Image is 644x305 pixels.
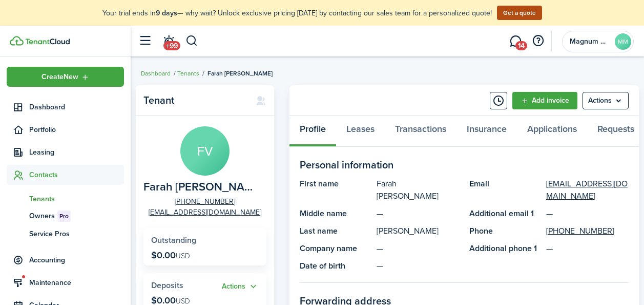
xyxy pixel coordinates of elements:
a: [EMAIL_ADDRESS][DOMAIN_NAME] [149,207,261,218]
span: Tenants [29,194,124,204]
panel-main-title: Phone [469,225,541,237]
a: Notifications [159,28,178,54]
a: Dashboard [7,97,124,117]
panel-main-description: — [377,207,459,220]
span: Pro [59,212,69,221]
img: TenantCloud [10,36,24,46]
a: OwnersPro [7,207,124,225]
panel-main-title: Additional phone 1 [469,242,541,255]
span: Owners [29,211,124,222]
panel-main-section-title: Personal information [300,157,629,173]
avatar-text: MM [615,33,631,50]
span: Accounting [29,255,124,265]
span: Leasing [29,147,124,158]
a: [PHONE_NUMBER] [546,225,614,237]
a: Messaging [506,28,525,54]
a: [EMAIL_ADDRESS][DOMAIN_NAME] [546,178,629,202]
panel-main-description: Farah [PERSON_NAME] [377,178,459,202]
span: Farah Venessa Camacho Galeano [143,181,261,194]
span: Deposits [151,279,183,291]
panel-main-description: — [377,260,459,272]
panel-main-description: — [377,242,459,255]
button: Actions [222,281,259,293]
span: Contacts [29,169,124,180]
span: +99 [163,41,180,50]
a: Service Pros [7,225,124,242]
button: Timeline [490,92,507,109]
avatar-text: FV [180,126,230,176]
span: Service Pros [29,228,124,239]
a: Add invoice [512,92,577,109]
a: Dashboard [141,69,171,78]
panel-main-title: Last name [300,225,371,237]
panel-main-title: Additional email 1 [469,207,541,220]
a: Insurance [456,116,517,147]
span: Farah [PERSON_NAME] [207,69,273,78]
b: 9 days [156,8,177,18]
button: Open resource center [529,32,547,50]
span: USD [176,251,190,261]
img: TenantCloud [25,39,70,45]
panel-main-title: Tenant [143,94,245,106]
button: Open menu [222,281,259,293]
span: Portfolio [29,124,124,135]
button: Open menu [583,92,629,109]
a: Transactions [385,116,456,147]
p: Your trial ends in — why wait? Unlock exclusive pricing [DATE] by contacting our sales team for a... [102,8,492,18]
panel-main-title: Email [469,178,541,202]
span: 14 [515,41,527,50]
span: Maintenance [29,277,124,288]
panel-main-title: Middle name [300,207,371,220]
panel-main-description: [PERSON_NAME] [377,225,459,237]
span: Outstanding [151,234,196,246]
span: Create New [41,73,78,81]
p: $0.00 [151,250,190,260]
a: Tenants [7,190,124,207]
a: [PHONE_NUMBER] [175,196,235,207]
a: Tenants [177,69,199,78]
button: Get a quote [497,6,542,20]
panel-main-title: Date of birth [300,260,371,272]
button: Open menu [7,67,124,87]
panel-main-title: Company name [300,242,371,255]
span: Magnum Management LLC [570,38,611,45]
button: Open sidebar [135,31,155,51]
button: Search [185,32,198,50]
a: Leases [336,116,385,147]
span: Dashboard [29,102,124,112]
panel-main-title: First name [300,178,371,202]
a: Applications [517,116,587,147]
menu-btn: Actions [583,92,629,109]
